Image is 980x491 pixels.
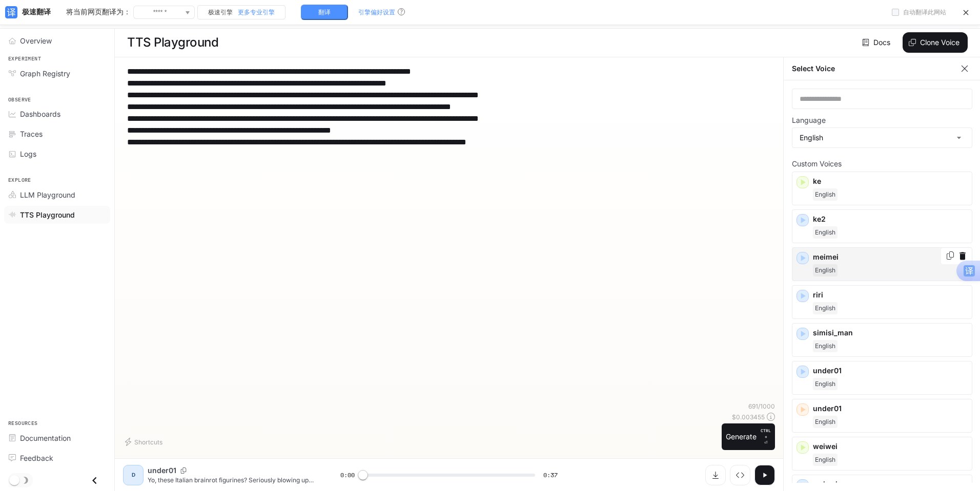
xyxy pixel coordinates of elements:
[813,264,838,276] span: English
[83,470,106,491] button: Close drawer
[748,402,775,411] p: 691 / 1000
[813,479,968,489] p: weiwei
[20,68,70,79] span: Graph Registry
[9,474,19,485] span: Dark mode toggle
[20,453,53,463] span: Feedback
[903,32,968,53] button: Clone Voice
[813,340,838,352] span: English
[732,413,765,421] p: $ 0.003455
[792,117,826,124] p: Language
[813,176,968,186] p: ke
[945,251,955,260] button: Copy Voice ID
[125,467,141,483] div: D
[4,105,110,123] a: Dashboards
[813,416,838,428] span: English
[123,434,167,450] button: Shortcuts
[813,252,968,262] p: meimei
[4,32,110,50] a: Overview
[148,465,176,476] p: under01
[813,378,838,390] span: English
[4,206,110,224] a: TTS Playground
[813,302,838,314] span: English
[20,148,36,159] span: Logs
[722,423,775,450] button: GenerateCTRL +⏎
[543,470,558,480] span: 0:37
[4,429,110,447] a: Documentation
[813,454,838,466] span: English
[20,433,71,443] span: Documentation
[813,366,968,376] p: under01
[813,214,968,224] p: ke2
[127,32,218,53] h1: TTS Playground
[761,428,771,440] p: CTRL +
[340,470,355,480] span: 0:00
[705,465,726,485] button: Download audio
[792,160,972,167] p: Custom Voices
[792,128,972,147] div: English
[4,125,110,143] a: Traces
[20,129,43,139] span: Traces
[813,226,838,239] span: English
[4,449,110,467] a: Feedback
[4,186,110,204] a: LLM Playground
[148,476,316,484] p: Yo, these Italian brainrot figurines? Seriously blowing up right now—like, every kid online is to...
[813,441,968,452] p: weiwei
[813,403,968,414] p: under01
[4,65,110,82] a: Graph Registry
[813,188,838,201] span: English
[860,32,894,53] a: Docs
[761,428,771,446] p: ⏎
[20,189,75,200] span: LLM Playground
[20,209,75,220] span: TTS Playground
[730,465,750,485] button: Inspect
[4,145,110,163] a: Logs
[20,35,52,46] span: Overview
[813,290,968,300] p: riri
[20,109,60,119] span: Dashboards
[176,467,191,474] button: Copy Voice ID
[813,328,968,338] p: simisi_man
